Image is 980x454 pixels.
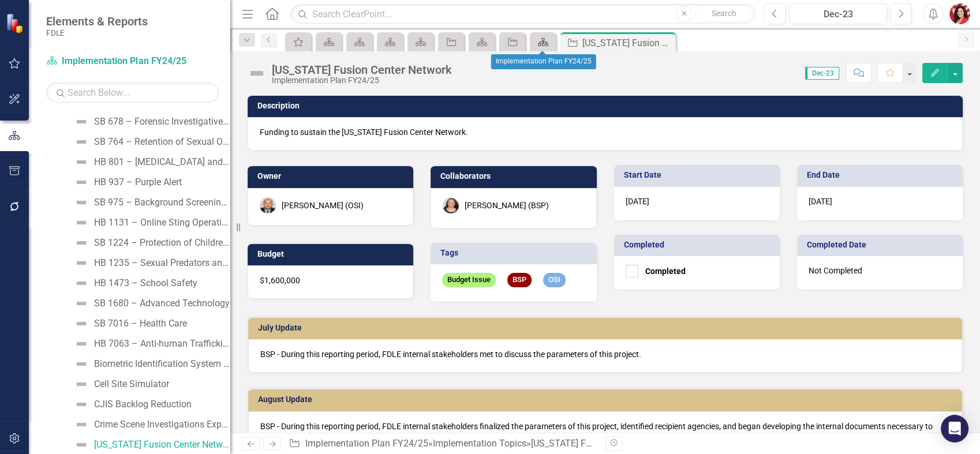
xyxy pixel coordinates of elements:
[72,173,182,192] a: HB 937 – Purple Alert
[809,197,832,206] span: [DATE]
[72,314,187,333] a: SB 7016 – Health Care
[46,55,190,68] a: Implementation Plan FY24/25
[789,3,887,24] button: Dec-23
[74,297,88,310] img: Not Defined
[257,102,957,110] h3: Description
[72,254,230,272] a: HB 1235 – Sexual Predators and Sexual Offenders
[94,217,230,228] div: HB 1131 – Online Sting Operations Grant Program
[443,197,459,213] img: Elizabeth Martin
[72,274,197,292] a: HB 1473 – School Safety
[543,273,566,287] span: OSI
[74,397,88,411] img: Not Defined
[94,339,230,349] div: HB 7063 – Anti-human Trafficking
[74,216,88,230] img: Not Defined
[94,359,230,369] div: Biometric Identification System - final year
[72,133,230,151] a: SB 764 – Retention of Sexual Offense Evidence
[260,348,950,360] p: BSP - During this reporting period, FDLE internal stakeholders met to discuss the parameters of t...
[491,54,596,69] div: Implementation Plan FY24/25
[74,135,88,149] img: Not Defined
[74,377,88,391] img: Not Defined
[626,197,649,206] span: [DATE]
[531,438,672,449] div: [US_STATE] Fusion Center Network
[258,395,956,404] h3: August Update
[260,276,300,285] span: $1,600,000
[94,137,230,147] div: SB 764 – Retention of Sexual Offense Evidence
[257,250,407,258] h3: Budget
[72,335,230,353] a: HB 7063 – Anti-human Trafficking
[260,197,276,213] img: William Mickler
[272,63,452,76] div: [US_STATE] Fusion Center Network
[94,440,230,450] div: [US_STATE] Fusion Center Network
[624,241,774,249] h3: Completed
[793,7,883,21] div: Dec-23
[291,4,755,24] input: Search ClearPoint...
[94,238,230,248] div: SB 1224 – Protection of Children and Victims of Crime
[94,157,230,167] div: HB 801 – [MEDICAL_DATA] and Related [MEDICAL_DATA] Training for Law Enforcement and Correctional ...
[465,200,549,211] div: [PERSON_NAME] (BSP)
[94,318,187,329] div: SB 7016 – Health Care
[72,213,230,232] a: HB 1131 – Online Sting Operations Grant Program
[74,236,88,250] img: Not Defined
[6,13,26,33] img: ClearPoint Strategy
[94,278,197,288] div: HB 1473 – School Safety
[72,193,230,212] a: SB 975 – Background Screenings and Certifications
[260,421,950,444] p: BSP - During this reporting period, FDLE internal stakeholders finalized the parameters of this p...
[74,438,88,452] img: Not Defined
[72,112,230,131] a: SB 678 – Forensic Investigative Genetic Genealogy Grant Program
[807,171,957,179] h3: End Date
[74,155,88,169] img: Not Defined
[74,357,88,371] img: Not Defined
[94,117,230,127] div: SB 678 – Forensic Investigative Genetic Genealogy Grant Program
[94,298,230,309] div: SB 1680 – Advanced Technology
[72,375,169,393] a: Cell Site Simulator
[74,256,88,270] img: Not Defined
[712,9,736,18] span: Search
[72,234,230,252] a: SB 1224 – Protection of Children and Victims of Crime
[582,36,673,50] div: [US_STATE] Fusion Center Network
[72,355,230,373] a: Biometric Identification System - final year
[440,249,590,257] h3: Tags
[72,415,230,434] a: Crime Scene Investigations Expansion
[94,197,230,208] div: SB 975 – Background Screenings and Certifications
[258,324,956,332] h3: July Update
[807,241,957,249] h3: Completed Date
[74,175,88,189] img: Not Defined
[74,337,88,351] img: Not Defined
[797,256,963,290] div: Not Completed
[74,317,88,331] img: Not Defined
[74,196,88,209] img: Not Defined
[507,273,532,287] span: BSP
[94,419,230,430] div: Crime Scene Investigations Expansion
[305,438,428,449] a: Implementation Plan FY24/25
[289,437,596,451] div: » »
[72,153,230,171] a: HB 801 – [MEDICAL_DATA] and Related [MEDICAL_DATA] Training for Law Enforcement and Correctional ...
[46,14,148,28] span: Elements & Reports
[72,294,230,313] a: SB 1680 – Advanced Technology
[94,379,169,389] div: Cell Site Simulator
[272,76,452,85] div: Implementation Plan FY24/25
[260,126,951,138] p: Funding to sustain the [US_STATE] Fusion Center Network.
[282,200,364,211] div: [PERSON_NAME] (OSI)
[74,276,88,290] img: Not Defined
[440,172,590,181] h3: Collaborators
[74,115,88,129] img: Not Defined
[949,3,970,24] img: Caitlin Dawkins
[941,415,968,442] div: Open Intercom Messenger
[72,395,192,414] a: CJIS Backlog Reduction
[624,171,774,179] h3: Start Date
[442,273,496,287] span: Budget Issue
[257,172,407,181] h3: Owner
[248,64,266,82] img: Not Defined
[72,436,230,454] a: [US_STATE] Fusion Center Network
[94,177,182,187] div: HB 937 – Purple Alert
[46,28,148,37] small: FDLE
[433,438,526,449] a: Implementation Topics
[695,6,753,22] button: Search
[74,418,88,432] img: Not Defined
[94,399,192,410] div: CJIS Backlog Reduction
[94,258,230,268] div: HB 1235 – Sexual Predators and Sexual Offenders
[46,82,219,103] input: Search Below...
[805,67,839,80] span: Dec-23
